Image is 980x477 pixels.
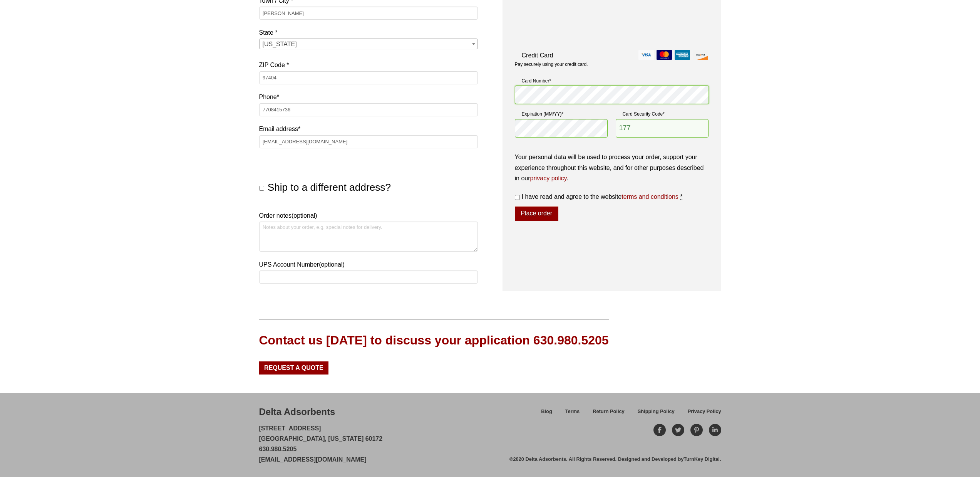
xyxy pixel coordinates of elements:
[657,50,672,60] img: mastercard
[565,409,580,414] span: Terms
[693,50,708,60] img: discover
[559,407,586,421] a: Terms
[259,186,264,191] input: Ship to a different address?
[680,193,682,200] abbr: required
[675,50,690,60] img: amex
[259,39,478,49] span: State
[259,259,478,270] label: UPS Account Number
[259,405,335,418] div: Delta Adsorbents
[259,124,478,134] label: Email address
[522,193,678,200] span: I have read and agree to the website
[688,409,721,414] span: Privacy Policy
[681,407,721,421] a: Privacy Policy
[622,193,678,200] a: terms and conditions
[515,110,608,118] label: Expiration (MM/YY)
[509,456,721,463] div: ©2020 Delta Adsorbents. All Rights Reserved. Designed and Developed by .
[259,332,609,349] div: Contact us [DATE] to discuss your application 630.980.5205
[530,175,567,181] a: privacy policy
[683,456,720,462] a: TurnKey Digital
[260,39,477,50] span: Oregon
[268,181,391,193] span: Ship to a different address?
[319,261,345,268] span: (optional)
[515,152,709,183] p: Your personal data will be used to process your order, support your experience throughout this we...
[638,50,654,60] img: visa
[259,361,329,375] a: Request a Quote
[259,423,383,465] p: [STREET_ADDRESS] [GEOGRAPHIC_DATA], [US_STATE] 60172 630.980.5205
[515,10,632,40] iframe: reCAPTCHA
[534,407,558,421] a: Blog
[515,50,709,60] label: Credit Card
[291,212,317,219] span: (optional)
[515,77,709,85] label: Card Number
[515,195,520,200] input: I have read and agree to the websiteterms and conditions *
[259,27,478,38] label: State
[586,407,631,421] a: Return Policy
[259,456,367,463] a: [EMAIL_ADDRESS][DOMAIN_NAME]
[631,407,681,421] a: Shipping Policy
[616,110,709,118] label: Card Security Code
[515,74,709,144] fieldset: Payment Info
[638,409,675,414] span: Shipping Policy
[259,210,478,221] label: Order notes
[541,409,552,414] span: Blog
[593,409,625,414] span: Return Policy
[515,207,558,221] button: Place order
[515,61,709,68] p: Pay securely using your credit card.
[616,119,709,138] input: CSC
[264,365,323,371] span: Request a Quote
[259,60,478,70] label: ZIP Code
[259,92,478,102] label: Phone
